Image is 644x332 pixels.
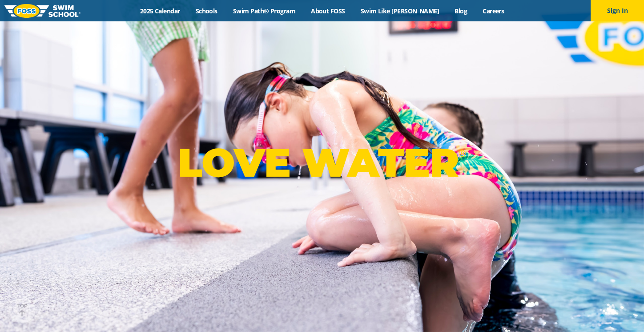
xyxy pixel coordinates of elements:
p: LOVE WATER [178,139,466,186]
a: Schools [188,7,225,15]
div: TOP [17,303,28,317]
a: Swim Like [PERSON_NAME] [353,7,447,15]
a: Careers [475,7,512,15]
a: Swim Path® Program [225,7,303,15]
img: FOSS Swim School Logo [4,4,80,18]
sup: ® [459,148,466,159]
a: Blog [447,7,475,15]
a: 2025 Calendar [132,7,188,15]
a: About FOSS [303,7,353,15]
